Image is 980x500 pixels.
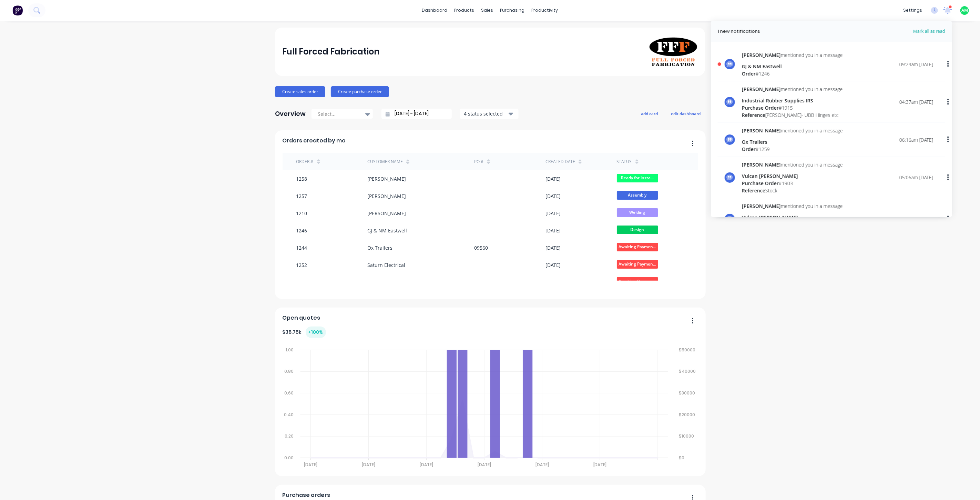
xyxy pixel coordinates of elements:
div: [PERSON_NAME] [367,210,406,217]
div: Ox Trailers [367,244,392,251]
div: Vulcan [PERSON_NAME] [742,214,843,221]
div: 1262 [296,279,307,286]
tspan: $30000 [679,390,695,396]
tspan: [DATE] [304,462,317,468]
div: PO # [474,159,483,165]
div: [PERSON_NAME] [367,175,406,182]
div: 1258 [296,175,307,182]
span: [PERSON_NAME] [742,127,781,134]
div: 1257 [296,192,307,200]
div: status [617,159,632,165]
tspan: [DATE] [478,462,491,468]
div: 1246 [296,227,307,234]
div: mentioned you in a message [742,161,843,168]
div: [DATE] [545,192,561,200]
div: # 1915 [742,104,843,111]
tspan: [DATE] [594,462,607,468]
span: Design [617,226,658,234]
div: [DATE] [545,279,561,286]
span: Purchase Order [742,104,779,111]
tspan: [DATE] [536,462,549,468]
div: # 1903 [742,180,843,187]
span: Assembly [617,191,658,200]
div: [DATE] [545,244,561,251]
div: 1252 [296,261,307,269]
tspan: 1.00 [285,347,293,353]
div: sales [478,5,497,16]
tspan: [DATE] [362,462,375,468]
span: Reference [742,112,765,118]
div: [PERSON_NAME] [367,192,406,200]
span: Reference [742,187,765,194]
tspan: $50000 [679,347,696,353]
span: [PERSON_NAME] [742,86,781,92]
div: Order # [296,159,314,165]
div: [DATE] [545,210,561,217]
div: Stock [742,187,843,194]
div: 1244 [296,244,307,251]
tspan: [DATE] [420,462,433,468]
button: Create purchase order [331,86,389,97]
div: Vulcan [PERSON_NAME] [742,172,843,180]
span: Welding [617,208,658,217]
tspan: $0 [679,455,685,461]
tspan: 0.60 [284,390,293,396]
div: [DATE] [545,175,561,182]
tspan: $10000 [679,433,694,439]
div: Full Forced Fabrication [283,45,380,59]
div: 04:37am [DATE] [899,98,933,106]
div: Overview [275,107,306,121]
tspan: $40000 [679,368,696,374]
div: productivity [528,5,562,16]
span: Orders created by me [283,137,346,145]
tspan: 0.40 [284,412,293,418]
div: 06:16am [DATE] [899,136,933,143]
img: Full Forced Fabrication [649,37,697,67]
span: AM [961,7,968,13]
tspan: 0.20 [284,433,293,439]
span: Awaiting Paymen... [617,260,658,269]
span: Ready for insta... [617,174,658,182]
div: # 1246 [742,70,843,77]
span: Order [742,146,756,152]
span: [PERSON_NAME] [742,161,781,168]
div: 05:06am [DATE] [899,174,933,181]
button: 4 status selected [460,109,519,119]
div: [DATE] [545,227,561,234]
div: Industrial Rubber Supplies IRS [742,97,843,104]
span: [PERSON_NAME] [742,52,781,58]
button: add card [636,109,662,118]
span: Open quotes [283,314,320,322]
span: Purchase orders [283,491,330,499]
div: mentioned you in a message [742,86,843,93]
div: Saturn Electrical [367,261,405,269]
div: 1 new notifications [718,28,760,35]
span: Order [742,70,756,77]
img: Factory [12,5,23,16]
div: 09560 [474,244,488,251]
div: [DATE] [545,261,561,269]
div: 05:06am [DATE] [899,215,933,222]
div: 4 status selected [464,110,507,117]
button: Create sales order [275,86,325,97]
div: GJ & NM Eastwell [367,227,407,234]
div: $ 38.75k [283,327,326,338]
tspan: $20000 [679,412,695,418]
div: mentioned you in a message [742,127,843,134]
span: Mark all as read [888,28,945,35]
div: [PERSON_NAME] [367,279,406,286]
span: Awaiting Paymen... [617,243,658,251]
div: products [451,5,478,16]
div: [PERSON_NAME]- UBB Hinges etc [742,111,843,119]
div: # 1259 [742,146,843,153]
div: Ox Trailers [742,138,843,146]
span: Purchase Order [742,180,779,187]
div: 09:24am [DATE] [899,61,933,68]
div: Created date [545,159,575,165]
div: settings [900,5,926,16]
div: + 100 % [306,327,326,338]
span: Awaiting Paymen... [617,277,658,286]
span: [PERSON_NAME] [742,203,781,209]
a: dashboard [419,5,451,16]
div: 1210 [296,210,307,217]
